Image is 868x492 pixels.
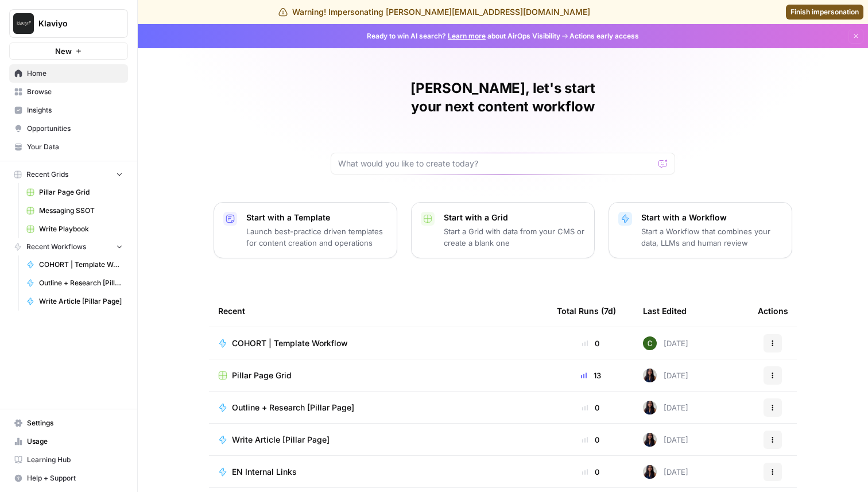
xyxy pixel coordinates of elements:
span: Actions early access [569,31,639,41]
span: Insights [27,105,123,115]
img: rox323kbkgutb4wcij4krxobkpon [643,433,657,447]
p: Launch best-practice driven templates for content creation and operations [246,226,387,249]
a: Write Article [Pillar Page] [218,434,538,445]
span: Pillar Page Grid [39,187,123,197]
button: Start with a GridStart a Grid with data from your CMS or create a blank one [411,202,595,258]
a: Write Playbook [21,220,128,238]
span: Finish impersonation [790,7,859,17]
span: EN Internal Links [232,466,297,478]
a: Usage [9,432,128,451]
span: COHORT | Template Workflow [232,338,348,349]
div: [DATE] [643,401,688,414]
div: [DATE] [643,465,688,479]
div: [DATE] [643,433,688,447]
img: rox323kbkgutb4wcij4krxobkpon [643,369,657,382]
img: 14qrvic887bnlg6dzgoj39zarp80 [643,336,657,350]
span: Your Data [27,142,123,152]
button: Start with a WorkflowStart a Workflow that combines your data, LLMs and human review [609,202,792,258]
span: Usage [27,436,123,447]
p: Start a Grid with data from your CMS or create a blank one [444,226,585,249]
a: Pillar Page Grid [21,183,128,202]
div: Total Runs (7d) [557,295,616,327]
a: COHORT | Template Workflow [21,255,128,274]
div: 0 [557,434,625,445]
span: Recent Grids [26,169,68,180]
button: Start with a TemplateLaunch best-practice driven templates for content creation and operations [214,202,397,258]
h1: [PERSON_NAME], let's start your next content workflow [331,79,675,116]
span: Write Article [Pillar Page] [232,434,330,445]
div: [DATE] [643,369,688,382]
a: Learning Hub [9,451,128,469]
a: Your Data [9,138,128,156]
a: Browse [9,83,128,101]
div: Actions [758,295,788,327]
button: New [9,42,128,60]
a: Home [9,64,128,83]
a: EN Internal Links [218,466,538,478]
span: New [55,45,72,57]
img: rox323kbkgutb4wcij4krxobkpon [643,465,657,479]
p: Start a Workflow that combines your data, LLMs and human review [641,226,782,249]
button: Workspace: Klaviyo [9,9,128,38]
a: Write Article [Pillar Page] [21,292,128,311]
span: Browse [27,87,123,97]
button: Recent Workflows [9,238,128,255]
span: Write Article [Pillar Page] [39,296,123,307]
span: Messaging SSOT [39,206,123,216]
div: Warning! Impersonating [PERSON_NAME][EMAIL_ADDRESS][DOMAIN_NAME] [278,6,590,18]
span: Outline + Research [Pillar Page] [232,402,354,413]
a: COHORT | Template Workflow [218,338,538,349]
a: Settings [9,414,128,432]
p: Start with a Grid [444,212,585,223]
div: Last Edited [643,295,687,327]
a: Outline + Research [Pillar Page] [218,402,538,413]
span: Learning Hub [27,455,123,465]
a: Outline + Research [Pillar Page] [21,274,128,292]
img: Klaviyo Logo [13,13,34,34]
a: Insights [9,101,128,119]
span: Pillar Page Grid [232,370,292,381]
a: Finish impersonation [786,5,863,20]
a: Opportunities [9,119,128,138]
a: Pillar Page Grid [218,370,538,381]
a: Messaging SSOT [21,202,128,220]
span: COHORT | Template Workflow [39,259,123,270]
p: Start with a Template [246,212,387,223]
span: Settings [27,418,123,428]
span: Help + Support [27,473,123,483]
p: Start with a Workflow [641,212,782,223]
button: Help + Support [9,469,128,487]
span: Klaviyo [38,18,108,29]
button: Recent Grids [9,166,128,183]
a: Learn more [448,32,486,40]
span: Opportunities [27,123,123,134]
span: Home [27,68,123,79]
span: Recent Workflows [26,242,86,252]
div: 0 [557,402,625,413]
input: What would you like to create today? [338,158,654,169]
span: Write Playbook [39,224,123,234]
div: Recent [218,295,538,327]
div: 0 [557,466,625,478]
span: Outline + Research [Pillar Page] [39,278,123,288]
div: 0 [557,338,625,349]
img: rox323kbkgutb4wcij4krxobkpon [643,401,657,414]
span: Ready to win AI search? about AirOps Visibility [367,31,560,41]
div: [DATE] [643,336,688,350]
div: 13 [557,370,625,381]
